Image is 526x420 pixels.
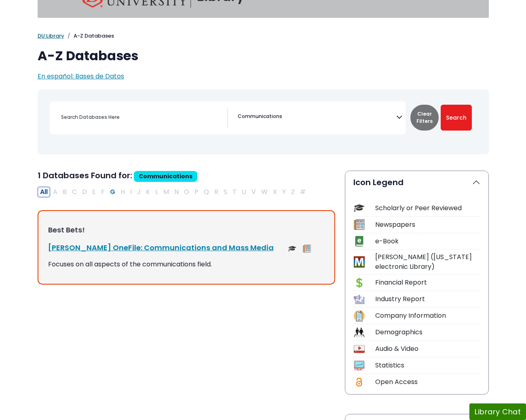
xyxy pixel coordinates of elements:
p: Focuses on all aspects of the communications field. [48,260,325,269]
button: Icon Legend [345,171,488,194]
h1: A-Z Databases [38,48,489,63]
img: Icon Open Access [354,377,364,388]
div: Scholarly or Peer Reviewed [375,203,480,213]
button: All [38,187,50,197]
img: Icon Industry Report [354,294,365,305]
div: Industry Report [375,294,480,304]
img: Icon Financial Report [354,277,365,288]
img: Newspapers [303,245,311,253]
span: 1 Databases Found for: [38,170,132,181]
div: e-Book [375,236,480,246]
textarea: Search [284,114,287,121]
div: [PERSON_NAME] ([US_STATE] electronic Library) [375,252,480,272]
div: Statistics [375,361,480,370]
a: DU Library [38,32,64,40]
span: Communications [134,171,197,182]
img: Icon Statistics [354,360,365,371]
a: En español: Bases de Datos [38,72,124,81]
img: Icon Scholarly or Peer Reviewed [354,203,365,213]
img: Icon e-Book [354,236,365,247]
img: Icon Demographics [354,327,365,338]
nav: breadcrumb [38,32,489,40]
img: Icon MeL (Michigan electronic Library) [354,256,365,267]
h3: Best Bets! [48,226,325,234]
div: Alpha-list to filter by first letter of database name [38,187,309,196]
img: Icon Audio & Video [354,344,365,355]
a: [PERSON_NAME] OneFile: Communications and Mass Media [48,243,274,253]
button: Submit for Search Results [441,105,472,131]
button: Filter Results G [108,187,118,197]
button: Clear Filters [410,105,439,131]
button: Library Chat [469,403,526,420]
div: Newspapers [375,220,480,230]
nav: Search filters [38,89,489,154]
div: Company Information [375,311,480,321]
li: A-Z Databases [64,32,114,40]
div: Financial Report [375,278,480,287]
div: Open Access [375,377,480,387]
li: Communications [234,113,282,120]
input: Search database by title or keyword [56,111,227,123]
img: Icon Company Information [354,310,365,321]
div: Demographics [375,327,480,337]
img: Scholarly or Peer Reviewed [288,245,296,253]
div: Audio & Video [375,344,480,354]
img: Icon Newspapers [354,219,365,230]
span: Communications [238,113,282,120]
